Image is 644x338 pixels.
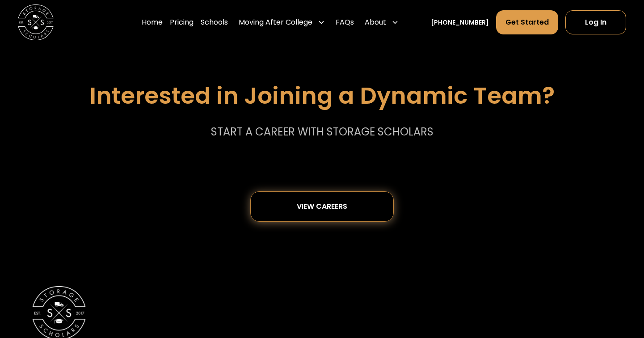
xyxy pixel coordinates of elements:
a: Pricing [170,10,194,35]
h2: Interested in Joining a Dynamic Team? [89,82,555,110]
a: Schools [201,10,228,35]
a: FAQs [336,10,354,35]
div: Moving After College [235,10,328,35]
a: Get Started [496,10,558,34]
div: About [365,17,386,28]
a: Home [142,10,163,35]
a: View careers [250,191,393,222]
div: Moving After College [239,17,312,28]
div: View careers [297,203,347,211]
p: Start a career with storage scholars [211,124,434,140]
img: Storage Scholars main logo [18,4,54,40]
div: About [361,10,402,35]
a: Log In [565,10,626,34]
a: [PHONE_NUMBER] [431,18,489,27]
